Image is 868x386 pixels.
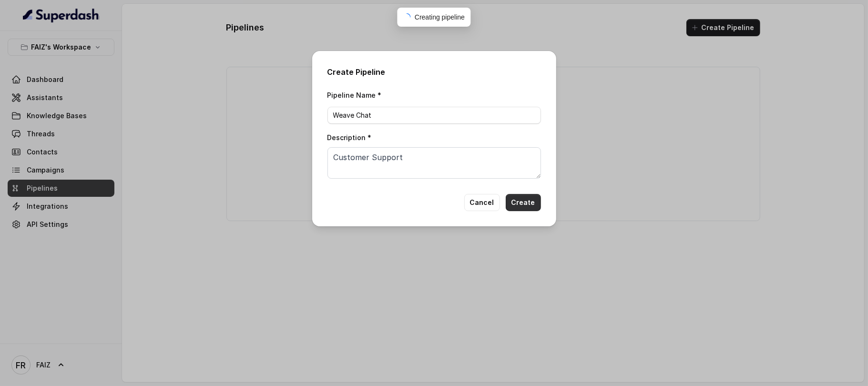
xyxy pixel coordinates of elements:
[327,147,541,179] textarea: Customer Support
[327,66,541,78] h2: Create Pipeline
[506,194,541,211] button: Create
[327,91,382,99] label: Pipeline Name *
[464,194,500,211] button: Cancel
[327,133,372,142] label: Description *
[415,13,465,21] span: Creating pipeline
[403,13,411,21] span: loading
